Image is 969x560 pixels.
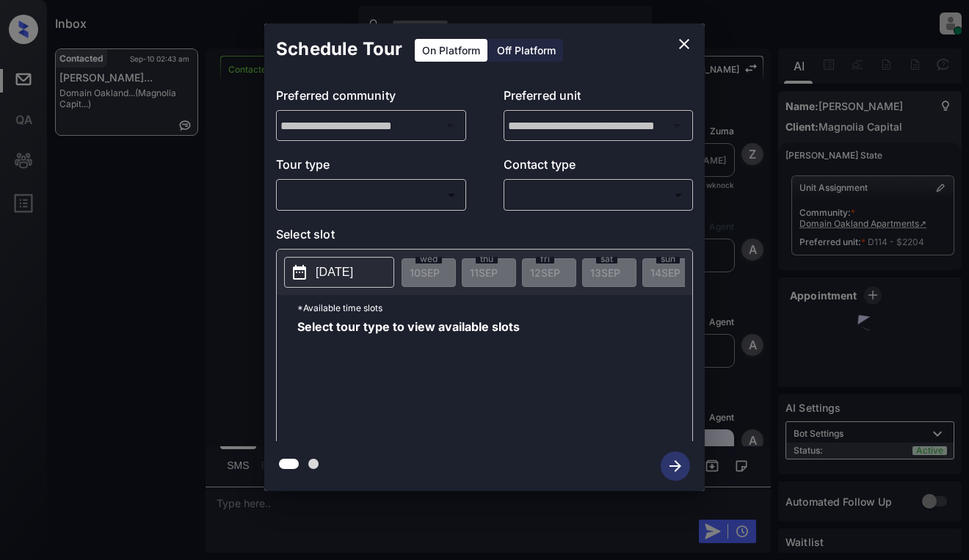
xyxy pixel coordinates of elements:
[264,23,414,75] h2: Schedule Tour
[297,295,692,321] p: *Available time slots
[669,29,699,59] button: close
[504,156,694,179] p: Contact type
[276,156,466,179] p: Tour type
[415,39,487,62] div: On Platform
[276,225,693,249] p: Select slot
[316,263,353,281] p: [DATE]
[284,257,394,288] button: [DATE]
[490,39,563,62] div: Off Platform
[297,321,520,438] span: Select tour type to view available slots
[276,87,466,110] p: Preferred community
[504,87,694,110] p: Preferred unit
